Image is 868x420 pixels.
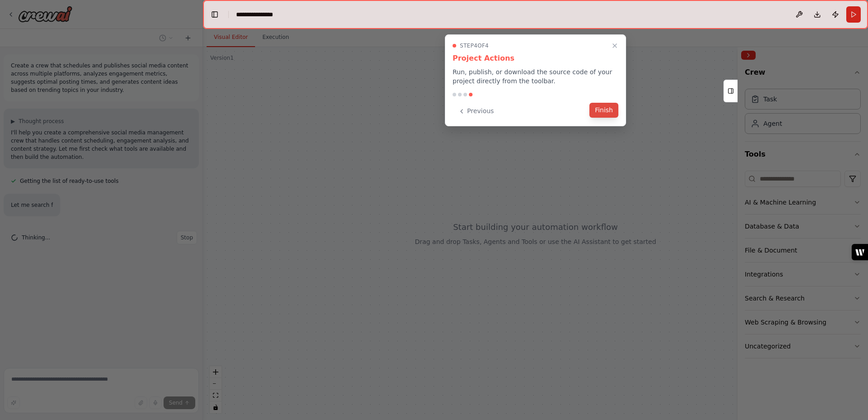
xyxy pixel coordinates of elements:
[453,53,618,64] h3: Project Actions
[208,8,221,21] button: Hide left sidebar
[453,104,499,119] button: Previous
[589,103,618,118] button: Finish
[609,40,620,51] button: Close walkthrough
[460,42,489,49] span: Step 4 of 4
[453,67,618,86] p: Run, publish, or download the source code of your project directly from the toolbar.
